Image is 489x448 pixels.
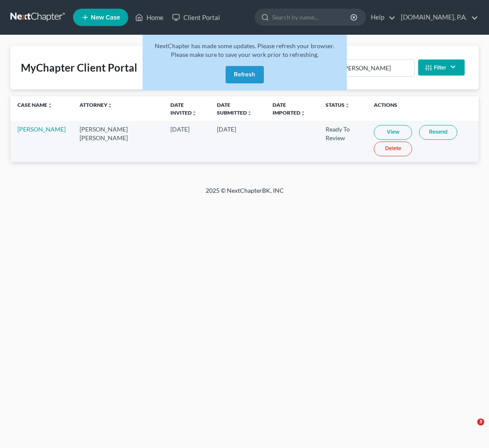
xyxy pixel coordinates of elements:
[17,102,53,108] a: Case Nameunfold_more
[107,103,113,108] i: unfold_more
[459,418,480,439] iframe: Intercom live chat
[418,59,465,76] button: Filter
[339,60,414,76] input: Search...
[226,66,264,83] button: Refresh
[396,10,478,25] a: [DOMAIN_NAME], P.A.
[374,125,412,140] a: View
[192,111,197,116] i: unfold_more
[477,418,484,425] span: 3
[170,125,190,133] span: [DATE]
[319,121,367,161] td: Ready To Review
[366,10,396,25] a: Help
[300,111,306,116] i: unfold_more
[21,61,137,75] div: MyChapter Client Portal
[91,14,120,21] span: New Case
[155,42,334,58] span: NextChapter has made some updates. Please refresh your browser. Please make sure to save your wor...
[47,103,53,108] i: unfold_more
[73,121,163,161] td: [PERSON_NAME] [PERSON_NAME]
[170,102,197,115] a: Date Invitedunfold_more
[168,10,224,25] a: Client Portal
[131,10,168,25] a: Home
[367,96,479,121] th: Actions
[374,142,412,156] a: Delete
[326,102,350,108] a: Statusunfold_more
[273,102,306,115] a: Date Importedunfold_more
[419,125,457,140] a: Resend
[217,102,252,115] a: Date Submittedunfold_more
[36,186,453,202] div: 2025 © NextChapterBK, INC
[217,125,236,133] span: [DATE]
[17,125,66,133] a: [PERSON_NAME]
[272,9,352,25] input: Search by name...
[345,103,350,108] i: unfold_more
[247,111,252,116] i: unfold_more
[80,102,113,108] a: Attorneyunfold_more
